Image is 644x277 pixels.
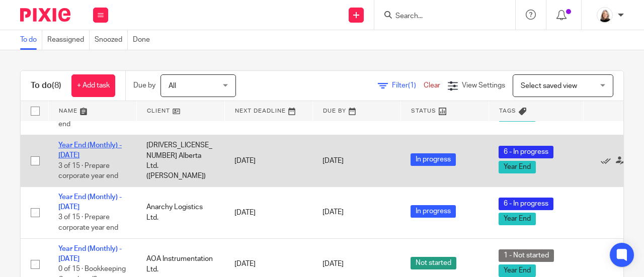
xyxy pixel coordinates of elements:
[133,80,155,90] p: Due by
[499,264,536,277] span: Year End
[411,205,456,218] span: In progress
[411,153,456,166] span: In progress
[323,157,344,164] span: [DATE]
[52,81,61,89] span: (8)
[521,82,577,89] span: Select saved view
[408,82,416,89] span: (1)
[58,162,118,180] span: 3 of 15 · Prepare corporate year end
[392,82,424,89] span: Filter
[136,187,224,238] td: Anarchy Logistics Ltd.
[224,187,312,238] td: [DATE]
[95,30,128,50] a: Snoozed
[58,142,122,159] a: Year End (Monthly) - [DATE]
[601,156,616,166] a: Mark as done
[499,161,536,173] span: Year End
[323,260,344,267] span: [DATE]
[499,198,553,210] span: 6 - In progress
[394,12,485,21] input: Search
[133,30,155,50] a: Done
[58,111,122,128] span: 9 of 20 · Review year end
[31,80,61,91] h1: To do
[47,30,90,50] a: Reassigned
[411,257,456,269] span: Not started
[58,245,122,262] a: Year End (Monthly) - [DATE]
[499,249,554,262] span: 1 - Not started
[499,146,553,158] span: 6 - In progress
[58,194,122,211] a: Year End (Monthly) - [DATE]
[323,209,344,216] span: [DATE]
[424,82,440,89] a: Clear
[58,214,118,232] span: 3 of 15 · Prepare corporate year end
[499,213,536,225] span: Year End
[224,135,312,187] td: [DATE]
[462,82,505,89] span: View Settings
[136,135,224,187] td: [DRIVERS_LICENSE_NUMBER] Alberta Ltd. ([PERSON_NAME])
[499,108,516,114] span: Tags
[597,7,613,23] img: Screenshot%202023-11-02%20134555.png
[20,30,42,50] a: To do
[169,82,176,89] span: All
[20,8,70,22] img: Pixie
[71,74,115,97] a: + Add task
